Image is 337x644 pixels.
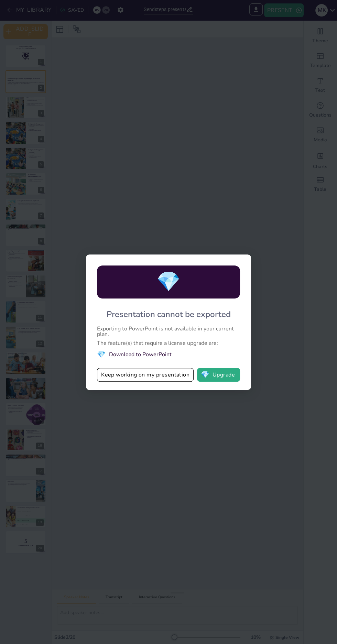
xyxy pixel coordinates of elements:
[156,268,181,296] span: diamond
[201,371,209,378] span: diamond
[97,368,194,382] button: Keep working on my presentation
[97,340,240,346] div: The feature(s) that require a license upgrade are:
[107,308,231,320] div: Presentation cannot be exported
[197,368,240,382] button: diamondUpgrade
[97,326,240,337] div: Exporting to PowerPoint is not available in your current plan.
[97,349,240,360] li: Download to PowerPoint
[97,349,106,360] span: diamond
